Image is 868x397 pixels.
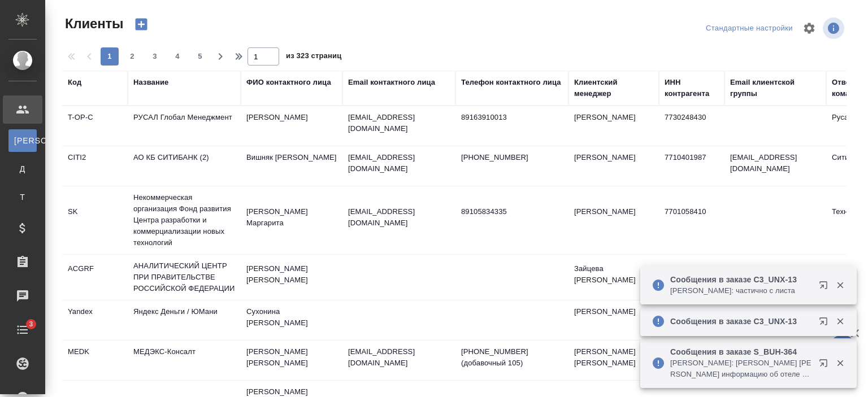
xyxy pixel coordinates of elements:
a: Д [8,158,37,180]
div: Название [133,77,168,88]
button: 4 [168,47,186,66]
td: [PERSON_NAME] [568,200,659,240]
p: [PHONE_NUMBER] (добавочный 105) [461,346,563,369]
td: [PERSON_NAME] Маргарита [241,200,342,240]
td: 7708244720 [659,258,724,297]
td: [PERSON_NAME] [568,146,659,186]
span: Посмотреть информацию [823,18,847,39]
p: [EMAIL_ADDRESS][DOMAIN_NAME] [348,206,450,229]
p: [PERSON_NAME]: [PERSON_NAME] [PERSON_NAME] информацию об отеле в [GEOGRAPHIC_DATA]: Best Western ... [670,357,811,380]
td: Вишняк [PERSON_NAME] [241,146,342,186]
button: 2 [123,47,141,66]
td: МЕДЭКС-Консалт [128,341,241,380]
div: Email контактного лица [348,77,435,88]
td: CITI2 [62,146,128,186]
a: Т [8,186,37,208]
td: 7710401987 [659,146,724,186]
div: Email клиентской группы [730,77,821,99]
td: ACGRF [62,258,128,297]
p: [EMAIL_ADDRESS][DOMAIN_NAME] [348,152,450,174]
td: [PERSON_NAME] [568,300,659,340]
td: [PERSON_NAME] [568,106,659,146]
span: из 323 страниц [286,49,341,66]
div: ФИО контактного лица [246,77,331,88]
span: 3 [22,319,40,330]
td: MEDK [62,341,128,380]
td: [PERSON_NAME] [PERSON_NAME] [241,341,342,380]
button: Открыть в новой вкладке [812,352,839,379]
p: 89163910013 [461,112,563,123]
td: [EMAIL_ADDRESS][DOMAIN_NAME] [724,146,826,186]
span: 3 [146,51,164,62]
p: [PERSON_NAME]: частично с листа [670,285,811,296]
button: Открыть в новой вкладке [812,310,839,337]
span: [PERSON_NAME] [14,135,31,146]
td: Некоммерческая организация Фонд развития Центра разработки и коммерциализации новых технологий [128,186,241,254]
a: [PERSON_NAME] [8,129,37,152]
td: АНАЛИТИЧЕСКИЙ ЦЕНТР ПРИ ПРАВИТЕЛЬСТВЕ РОССИЙСКОЙ ФЕДЕРАЦИИ [128,255,241,300]
td: [PERSON_NAME] [PERSON_NAME] [241,258,342,297]
button: Создать [128,15,155,34]
td: Yandex [62,300,128,340]
p: 89105834335 [461,206,563,217]
button: 5 [191,47,209,66]
div: ИНН контрагента [665,77,719,99]
span: Д [14,163,31,174]
span: Т [14,191,31,203]
td: 7701058410 [659,200,724,240]
p: Сообщения в заказе C3_UNX-13 [670,274,811,285]
a: 3 [3,316,42,344]
td: Зайцева [PERSON_NAME] [568,258,659,297]
td: [PERSON_NAME] [241,106,342,146]
div: Клиентский менеджер [574,77,653,99]
span: 2 [123,51,141,62]
span: Настроить таблицу [796,15,823,42]
p: [EMAIL_ADDRESS][DOMAIN_NAME] [348,112,450,134]
td: 7730248430 [659,106,724,146]
td: Сухонина [PERSON_NAME] [241,300,342,340]
td: T-OP-C [62,106,128,146]
p: Сообщения в заказе C3_UNX-13 [670,316,811,327]
td: РУСАЛ Глобал Менеджмент [128,106,241,146]
div: Телефон контактного лица [461,77,561,88]
p: [EMAIL_ADDRESS][DOMAIN_NAME] [348,346,450,369]
button: Закрыть [828,280,852,290]
div: Код [68,77,81,88]
p: [PHONE_NUMBER] [461,152,563,163]
td: Яндекс Деньги / ЮМани [128,300,241,340]
td: [PERSON_NAME] [PERSON_NAME] [568,341,659,380]
div: split button [703,20,796,37]
span: 5 [191,51,209,62]
button: Закрыть [828,316,852,326]
td: SK [62,200,128,240]
span: 4 [168,51,186,62]
button: 3 [146,47,164,66]
td: АО КБ СИТИБАНК (2) [128,146,241,186]
p: Сообщения в заказе S_BUH-364 [670,346,811,357]
button: Открыть в новой вкладке [812,274,839,301]
span: Клиенты [62,15,123,33]
button: Закрыть [828,358,852,368]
